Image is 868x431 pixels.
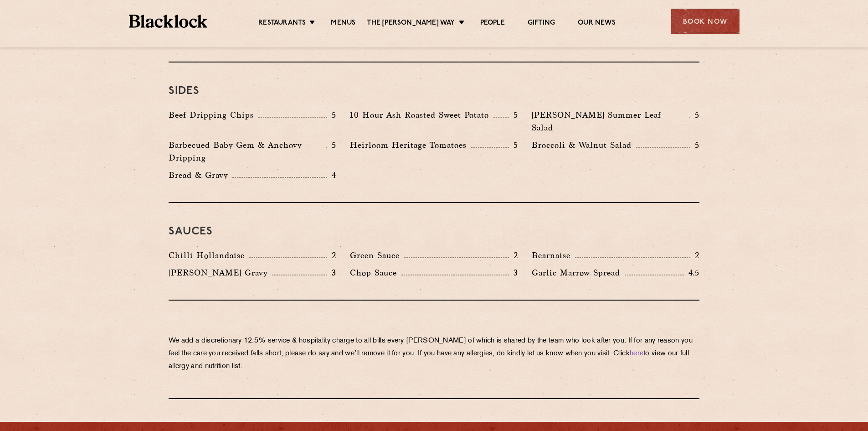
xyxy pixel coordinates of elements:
[532,266,625,279] p: Garlic Marrow Spread
[690,139,699,151] p: 5
[169,85,699,97] h3: Sides
[528,19,555,29] a: Gifting
[169,266,272,279] p: [PERSON_NAME] Gravy
[327,139,336,151] p: 5
[350,109,493,121] p: 10 Hour Ash Roasted Sweet Potato
[258,19,306,29] a: Restaurants
[532,109,689,134] p: [PERSON_NAME] Summer Leaf Salad
[169,169,232,182] p: Bread & Gravy
[684,267,699,279] p: 4.5
[509,139,518,151] p: 5
[532,139,636,151] p: Broccoli & Walnut Salad
[327,169,336,181] p: 4
[169,249,249,262] p: Chilli Hollandaise
[509,267,518,279] p: 3
[327,267,336,279] p: 3
[350,249,404,262] p: Green Sauce
[480,19,505,29] a: People
[169,139,326,164] p: Barbecued Baby Gem & Anchovy Dripping
[129,15,208,28] img: BL_Textured_Logo-footer-cropped.svg
[532,249,575,262] p: Bearnaise
[169,226,699,238] h3: Sauces
[367,19,455,29] a: The [PERSON_NAME] Way
[169,335,699,373] p: We add a discretionary 12.5% service & hospitality charge to all bills every [PERSON_NAME] of whi...
[327,249,336,261] p: 2
[509,109,518,121] p: 5
[690,109,699,121] p: 5
[169,109,258,121] p: Beef Dripping Chips
[350,266,401,279] p: Chop Sauce
[327,109,336,121] p: 5
[578,19,616,29] a: Our News
[509,249,518,261] p: 2
[350,139,471,151] p: Heirloom Heritage Tomatoes
[671,9,740,34] div: Book Now
[690,249,699,261] p: 2
[630,350,643,357] a: here
[331,19,355,29] a: Menus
